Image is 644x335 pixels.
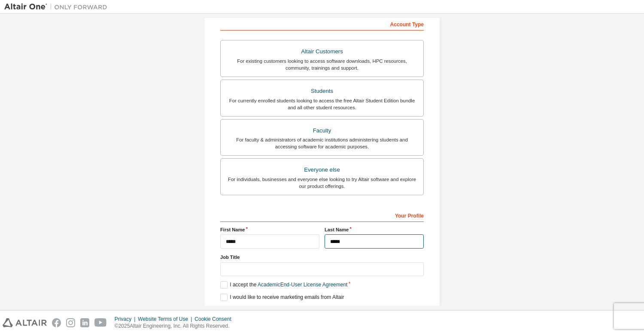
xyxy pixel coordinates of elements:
[258,282,347,288] a: Academic End-User License Agreement
[220,17,424,31] div: Account Type
[220,294,344,301] label: I would like to receive marketing emails from Altair
[138,316,194,323] div: Website Terms of Use
[325,226,424,233] label: Last Name
[115,316,138,323] div: Privacy
[220,281,347,289] label: I accept the
[226,125,418,137] div: Faculty
[220,226,319,233] label: First Name
[226,164,418,176] div: Everyone else
[80,318,89,327] img: linkedin.svg
[226,97,418,111] div: For currently enrolled students looking to access the free Altair Student Edition bundle and all ...
[4,3,112,11] img: Altair One
[194,316,236,323] div: Cookie Consent
[226,136,418,150] div: For faculty & administrators of academic institutions administering students and accessing softwa...
[3,318,47,327] img: altair_logo.svg
[66,318,75,327] img: instagram.svg
[226,46,418,58] div: Altair Customers
[115,323,237,330] p: © 2025 Altair Engineering, Inc. All Rights Reserved.
[226,176,418,190] div: For individuals, businesses and everyone else looking to try Altair software and explore our prod...
[52,318,61,327] img: facebook.svg
[220,254,424,261] label: Job Title
[94,318,107,327] img: youtube.svg
[226,85,418,97] div: Students
[226,58,418,71] div: For existing customers looking to access software downloads, HPC resources, community, trainings ...
[220,208,424,222] div: Your Profile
